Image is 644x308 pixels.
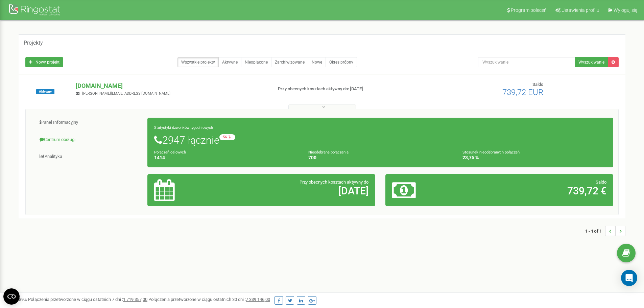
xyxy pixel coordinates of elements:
[300,180,368,185] span: Przy obecnych kosztach aktywny do
[308,155,452,160] h4: 700
[148,297,270,302] span: Połączenia przetworzone w ciągu ostatnich 30 dni :
[308,57,326,67] a: Nowe
[24,40,43,46] h5: Projekty
[3,288,20,305] button: Open CMP widget
[154,155,298,160] h4: 1414
[25,57,63,67] a: Nowy projekt
[585,226,605,236] span: 1 - 1 of 1
[271,57,308,67] a: Zarchiwizowane
[229,185,368,196] h2: [DATE]
[76,81,267,90] p: [DOMAIN_NAME]
[575,57,608,67] button: Wyszukiwanie
[177,57,219,67] a: Wszystkie projekty
[326,57,357,67] a: Okres próbny
[562,7,599,13] span: Ustawienia profilu
[219,134,235,140] small: -56
[511,7,547,13] span: Program poleceń
[478,57,575,67] input: Wyszukiwanie
[585,219,625,243] nav: ...
[154,150,186,155] small: Połączeń celowych
[241,57,271,67] a: Nieopłacone
[308,150,349,155] small: Nieodebrane połączenia
[31,114,148,131] a: Panel Informacyjny
[462,150,520,155] small: Stosunek nieodebranych połączeń
[218,57,241,67] a: Aktywne
[31,132,148,148] a: Centrum obsługi
[246,297,270,302] u: 7 339 146,00
[31,148,148,165] a: Analityka
[154,125,213,130] small: Statystyki dzwonków tygodniowych
[28,297,147,302] span: Połączenia przetworzone w ciągu ostatnich 7 dni :
[467,185,606,196] h2: 739,72 €
[532,82,543,87] span: Saldo
[614,7,637,13] span: Wyloguj się
[621,270,637,286] div: Open Intercom Messenger
[36,89,54,94] span: Aktywny
[278,86,419,92] p: Przy obecnych kosztach aktywny do: [DATE]
[154,134,606,146] h1: 2947 łącznie
[82,91,170,96] span: [PERSON_NAME][EMAIL_ADDRESS][DOMAIN_NAME]
[596,180,606,185] span: Saldo
[462,155,606,160] h4: 23,75 %
[123,297,147,302] u: 1 719 357,00
[502,88,543,97] span: 739,72 EUR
